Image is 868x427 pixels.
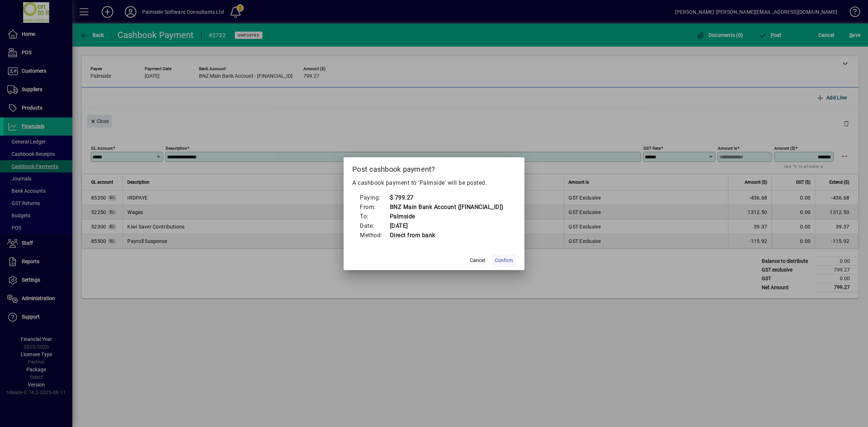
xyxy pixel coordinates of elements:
[470,257,485,264] span: Cancel
[390,193,504,202] td: $ 799.27
[359,231,390,240] td: Method:
[359,193,390,202] td: Paying:
[390,221,504,231] td: [DATE]
[359,221,390,231] td: Date:
[495,257,513,264] span: Confirm
[359,202,390,212] td: From:
[390,212,504,221] td: Palmside
[390,202,504,212] td: BNZ Main Bank Account ([FINANCIAL_ID])
[390,231,504,240] td: Direct from bank
[359,212,390,221] td: To:
[492,254,516,267] button: Confirm
[466,254,489,267] button: Cancel
[352,179,516,187] p: A cashbook payment to 'Palmside' will be posted.
[344,157,524,178] h2: Post cashbook payment?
